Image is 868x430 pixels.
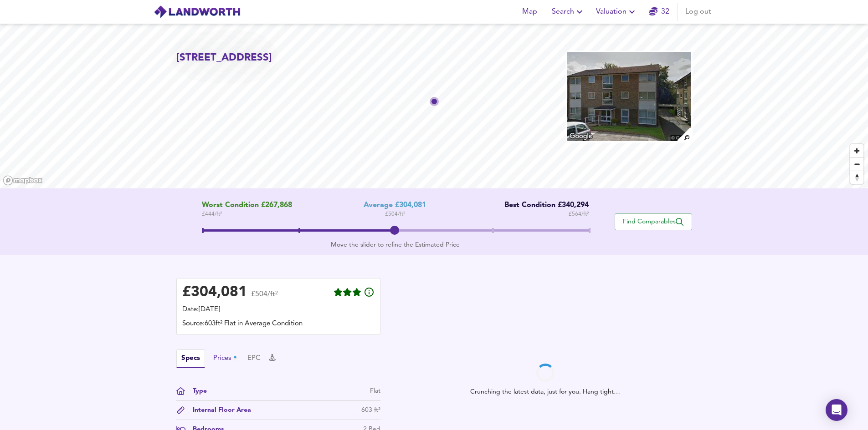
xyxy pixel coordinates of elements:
[202,240,589,249] div: Move the slider to refine the Estimated Price
[364,201,426,210] div: Average £304,081
[213,354,239,364] button: Prices
[850,171,863,184] span: Reset bearing to north
[176,349,205,368] button: Specs
[596,5,637,18] span: Valuation
[154,5,241,19] img: logo
[182,319,375,329] div: Source: 603ft² Flat in Average Condition
[515,3,544,21] button: Map
[470,382,620,396] span: Crunching the latest data, just for you. Hang tight…
[202,210,292,219] span: £ 444 / ft²
[202,201,292,210] span: Worst Condition £267,868
[685,5,711,18] span: Log out
[182,286,247,299] div: £ 304,081
[251,291,278,304] span: £504/ft²
[185,386,207,396] div: Type
[3,175,43,186] a: Mapbox homepage
[370,386,380,396] div: Flat
[182,305,375,315] div: Date: [DATE]
[552,5,585,18] span: Search
[850,171,863,184] button: Reset bearing to north
[361,405,380,415] div: 603 ft²
[826,399,847,421] div: Open Intercom Messenger
[592,3,641,21] button: Valuation
[850,144,863,157] button: Zoom in
[385,210,405,219] span: £ 504 / ft²
[676,126,692,142] img: search
[850,157,863,171] button: Zoom out
[185,405,251,415] div: Internal Floor Area
[566,51,692,142] img: property
[620,218,687,226] span: Find Comparables
[645,3,674,21] button: 32
[569,210,589,219] span: £ 564 / ft²
[682,3,715,21] button: Log out
[519,5,541,18] span: Map
[176,51,272,65] h2: [STREET_ADDRESS]
[615,213,692,230] button: Find Comparables
[498,201,589,210] div: Best Condition £340,294
[247,354,261,364] button: EPC
[649,5,669,18] a: 32
[548,3,589,21] button: Search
